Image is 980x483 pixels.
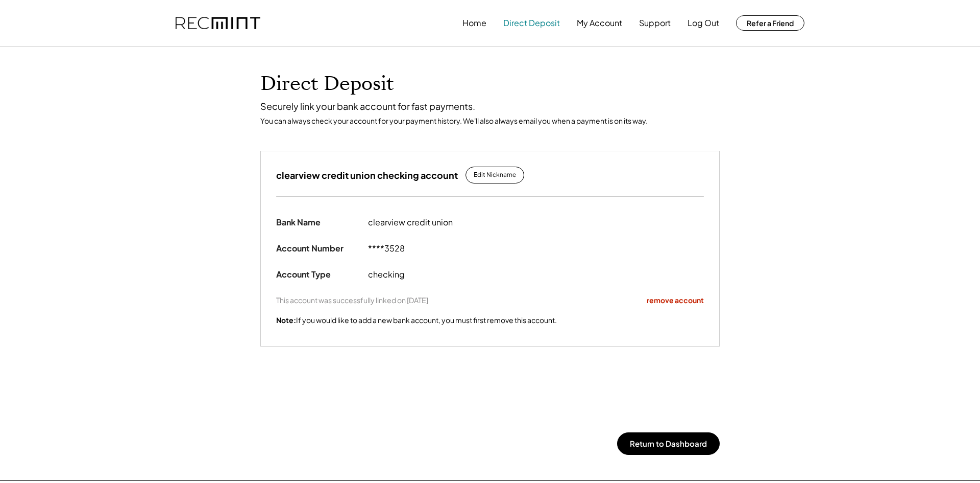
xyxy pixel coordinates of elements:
[260,100,720,112] div: Securely link your bank account for fast payments.
[260,116,720,125] div: You can always check your account for your payment history. We'll also always email you when a pa...
[176,17,260,30] img: recmint-logotype%403x.png
[462,13,486,33] button: Home
[276,217,368,228] div: Bank Name
[276,243,368,254] div: Account Number
[276,315,557,326] div: If you would like to add a new bank account, you must first remove this account.
[474,171,516,179] div: Edit Nickname
[617,432,720,455] button: Return to Dashboard
[276,315,296,325] strong: Note:
[368,217,491,228] div: clearview credit union
[503,13,560,33] button: Direct Deposit
[639,13,671,33] button: Support
[368,269,491,280] div: checking
[276,169,458,181] h3: clearview credit union checking account
[736,15,804,31] button: Refer a Friend
[276,269,368,280] div: Account Type
[260,72,720,96] h1: Direct Deposit
[276,295,428,305] div: This account was successfully linked on [DATE]
[688,13,719,33] button: Log Out
[647,295,704,306] div: remove account
[577,13,622,33] button: My Account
